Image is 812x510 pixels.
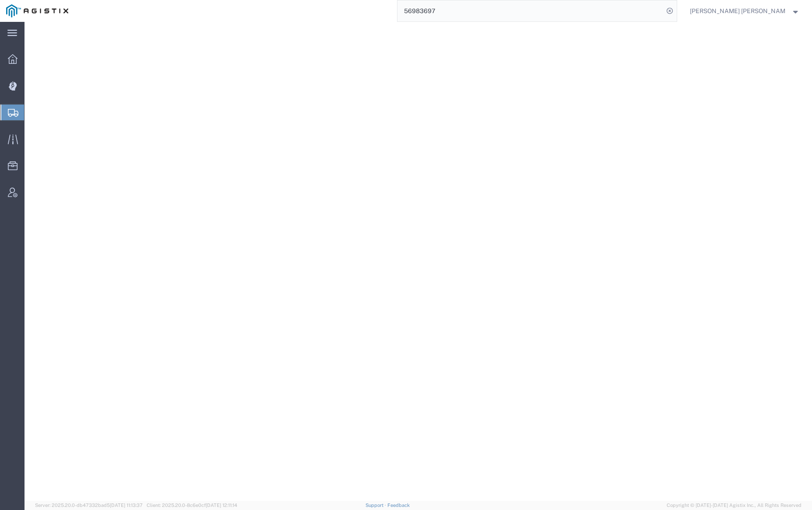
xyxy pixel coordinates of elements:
[366,503,387,508] a: Support
[25,22,812,501] iframe: FS Legacy Container
[387,503,410,508] a: Feedback
[689,6,800,16] button: [PERSON_NAME] [PERSON_NAME]
[147,503,237,508] span: Client: 2025.20.0-8c6e0cf
[667,502,801,509] span: Copyright © [DATE]-[DATE] Agistix Inc., All Rights Reserved
[35,503,143,508] span: Server: 2025.20.0-db47332bad5
[110,503,143,508] span: [DATE] 11:13:37
[206,503,237,508] span: [DATE] 12:11:14
[6,4,68,17] img: logo
[690,6,786,16] span: Kayte Bray Dogali
[397,0,664,21] input: Search for shipment number, reference number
